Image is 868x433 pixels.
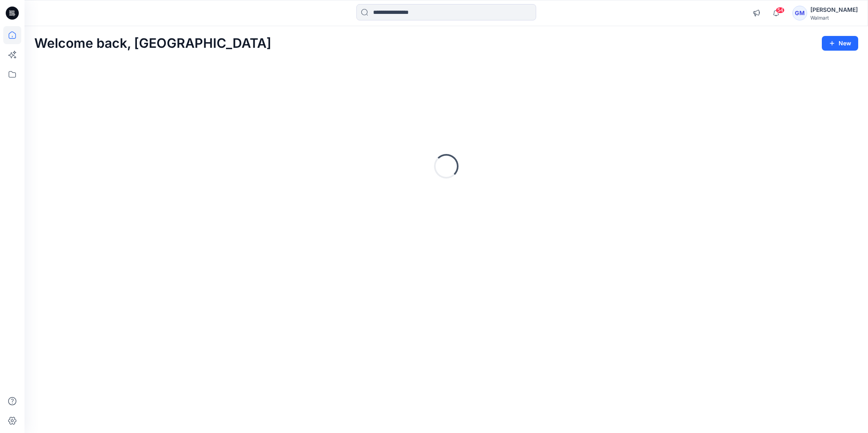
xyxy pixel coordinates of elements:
div: Walmart [810,15,858,21]
button: New [822,36,858,51]
span: 54 [776,7,785,13]
div: GM [792,6,807,20]
div: [PERSON_NAME] [810,5,858,15]
h2: Welcome back, [GEOGRAPHIC_DATA] [34,36,271,51]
